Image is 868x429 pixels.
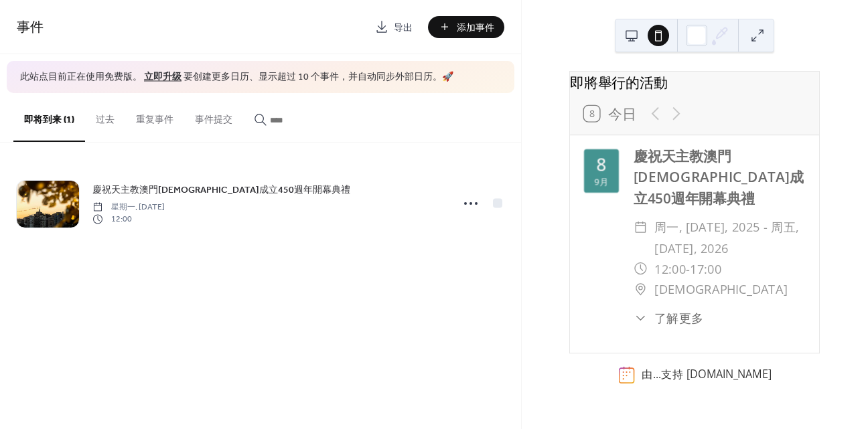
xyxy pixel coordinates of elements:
span: - [686,258,691,279]
button: 重复事件 [125,93,184,141]
div: 由...支持 [642,367,772,383]
button: 添加事件 [428,16,504,38]
span: 事件 [17,15,44,41]
button: 事件提交 [184,93,243,141]
div: 9月 [595,177,609,186]
button: 即将到来 (1) [13,93,85,142]
div: ​ [634,258,648,279]
span: 此站点目前正在使用免费版。 要创建更多日历、显示超过 10 个事件，并自动同步外部日历。 🚀 [20,71,453,84]
div: 慶祝天主教澳門[DEMOGRAPHIC_DATA]成立450週年開幕典禮 [634,146,805,209]
a: 立即升级 [144,68,182,86]
span: 星期一, [DATE] [92,201,165,213]
span: 导出 [394,21,413,35]
span: 慶祝天主教澳門[DEMOGRAPHIC_DATA]成立450週年開幕典禮 [92,183,350,197]
a: 导出 [365,16,423,38]
div: ​ [634,217,648,238]
div: 即將舉行的活動 [570,72,819,92]
span: 添加事件 [457,21,494,35]
span: 12:00 [92,213,165,226]
span: [DEMOGRAPHIC_DATA] [654,279,788,300]
button: ​了解更多 [634,309,703,327]
span: 周一, [DATE], 2025 - 周五, [DATE], 2026 [654,217,805,258]
div: ​ [634,279,648,300]
a: 慶祝天主教澳門[DEMOGRAPHIC_DATA]成立450週年開幕典禮 [92,182,350,197]
div: 8 [597,156,606,173]
span: 17:00 [691,258,722,279]
span: 12:00 [654,258,686,279]
span: 了解更多 [654,309,703,327]
div: ​ [634,309,648,327]
button: 过去 [85,93,125,141]
a: [DOMAIN_NAME] [686,367,772,382]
